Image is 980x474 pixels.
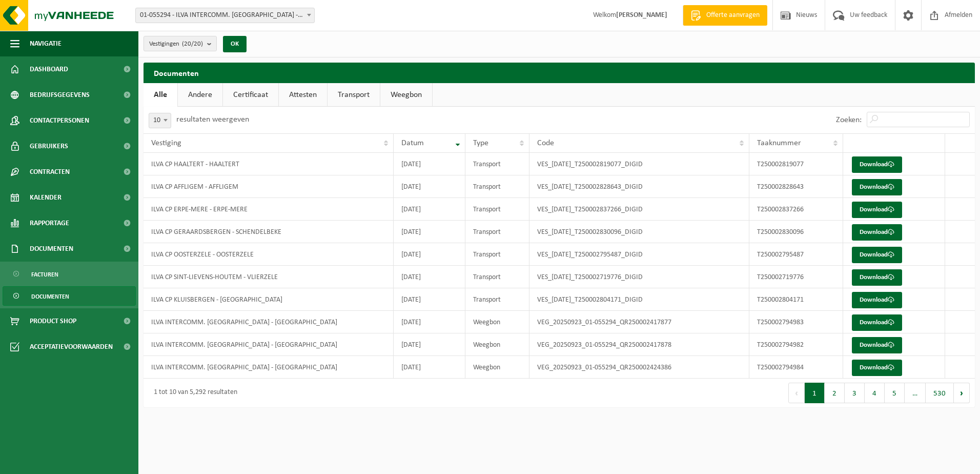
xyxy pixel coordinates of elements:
[852,360,902,376] a: Download
[852,269,902,286] a: Download
[149,384,237,402] div: 1 tot 10 van 5,292 resultaten
[401,139,424,147] span: Datum
[749,266,843,288] td: T250002719776
[144,243,394,266] td: ILVA CP OOSTERZELE - OOSTERZELE
[223,83,278,107] a: Certificaat
[394,198,465,221] td: [DATE]
[144,288,394,311] td: ILVA CP KLUISBERGEN - [GEOGRAPHIC_DATA]
[749,221,843,243] td: T250002830096
[144,198,394,221] td: ILVA CP ERPE-MERE - ERPE-MERE
[465,198,529,221] td: Transport
[465,153,529,175] td: Transport
[926,383,954,403] button: 530
[380,83,432,107] a: Weegbon
[223,36,247,52] button: OK
[465,311,529,333] td: Weegbon
[31,265,58,284] span: Facturen
[3,264,136,284] a: Facturen
[149,113,171,128] span: 10
[885,383,905,403] button: 5
[182,41,203,47] count: (20/20)
[144,356,394,379] td: ILVA INTERCOMM. [GEOGRAPHIC_DATA] - [GEOGRAPHIC_DATA]
[30,334,113,360] span: Acceptatievoorwaarden
[529,288,750,311] td: VES_[DATE]_T250002804171_DIGID
[749,333,843,356] td: T250002794982
[144,333,394,356] td: ILVA INTERCOMM. [GEOGRAPHIC_DATA] - [GEOGRAPHIC_DATA]
[394,288,465,311] td: [DATE]
[394,356,465,379] td: [DATE]
[328,83,380,107] a: Transport
[30,308,76,334] span: Product Shop
[394,243,465,266] td: [DATE]
[749,153,843,175] td: T250002819077
[394,311,465,333] td: [DATE]
[529,311,750,333] td: VEG_20250923_01-055294_QR250002417877
[144,83,177,107] a: Alle
[852,247,902,263] a: Download
[465,356,529,379] td: Weegbon
[465,266,529,288] td: Transport
[749,175,843,198] td: T250002828643
[465,333,529,356] td: Weegbon
[394,153,465,175] td: [DATE]
[149,36,203,52] span: Vestigingen
[465,221,529,243] td: Transport
[529,356,750,379] td: VEG_20250923_01-055294_QR250002424386
[394,221,465,243] td: [DATE]
[805,383,825,403] button: 1
[852,202,902,218] a: Download
[394,175,465,198] td: [DATE]
[30,133,68,159] span: Gebruikers
[836,116,862,124] label: Zoeken:
[529,243,750,266] td: VES_[DATE]_T250002795487_DIGID
[865,383,885,403] button: 4
[144,153,394,175] td: ILVA CP HAALTERT - HAALTERT
[144,266,394,288] td: ILVA CP SINT-LIEVENS-HOUTEM - VLIERZELE
[135,8,315,23] span: 01-055294 - ILVA INTERCOMM. EREMBODEGEM - EREMBODEGEM
[149,113,171,128] span: 10
[465,288,529,311] td: Transport
[852,156,902,173] a: Download
[749,243,843,266] td: T250002795487
[749,311,843,333] td: T250002794983
[465,175,529,198] td: Transport
[825,383,845,403] button: 2
[30,56,68,82] span: Dashboard
[30,185,62,210] span: Kalender
[529,221,750,243] td: VES_[DATE]_T250002830096_DIGID
[704,10,762,21] span: Offerte aanvragen
[788,383,805,403] button: Previous
[151,139,181,147] span: Vestiging
[852,179,902,195] a: Download
[845,383,865,403] button: 3
[31,287,69,306] span: Documenten
[852,337,902,353] a: Download
[178,83,222,107] a: Andere
[30,108,89,133] span: Contactpersonen
[394,266,465,288] td: [DATE]
[144,63,975,83] h2: Documenten
[30,236,73,262] span: Documenten
[529,266,750,288] td: VES_[DATE]_T250002719776_DIGID
[473,139,488,147] span: Type
[176,115,249,124] label: resultaten weergeven
[852,292,902,308] a: Download
[144,221,394,243] td: ILVA CP GERAARDSBERGEN - SCHENDELBEKE
[529,175,750,198] td: VES_[DATE]_T250002828643_DIGID
[465,243,529,266] td: Transport
[394,333,465,356] td: [DATE]
[144,175,394,198] td: ILVA CP AFFLIGEM - AFFLIGEM
[144,311,394,333] td: ILVA INTERCOMM. [GEOGRAPHIC_DATA] - [GEOGRAPHIC_DATA]
[30,159,70,185] span: Contracten
[529,333,750,356] td: VEG_20250923_01-055294_QR250002417878
[954,383,970,403] button: Next
[30,210,69,236] span: Rapportage
[749,198,843,221] td: T250002837266
[529,153,750,175] td: VES_[DATE]_T250002819077_DIGID
[683,5,767,26] a: Offerte aanvragen
[30,31,62,56] span: Navigatie
[852,224,902,241] a: Download
[529,198,750,221] td: VES_[DATE]_T250002837266_DIGID
[757,139,801,147] span: Taaknummer
[537,139,554,147] span: Code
